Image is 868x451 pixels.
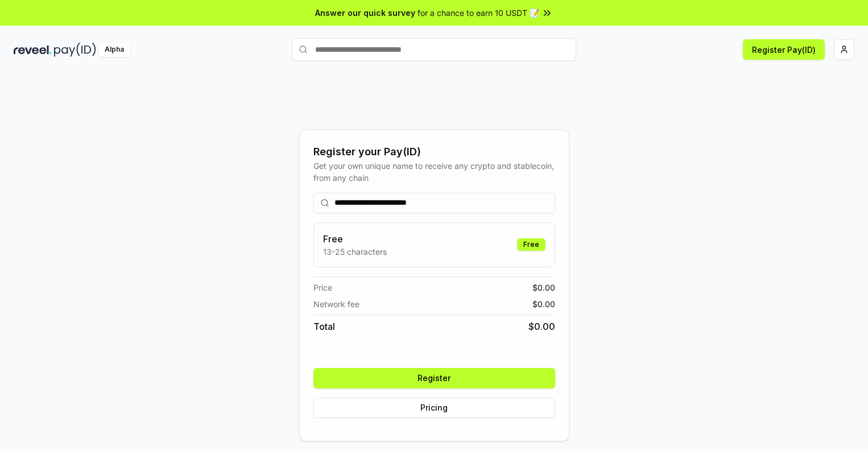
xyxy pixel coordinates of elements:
[313,368,555,388] button: Register
[98,43,130,57] div: Alpha
[313,298,359,310] span: Network fee
[313,144,555,160] div: Register your Pay(ID)
[532,298,555,310] span: $ 0.00
[54,43,96,57] img: pay_id
[532,282,555,293] span: $ 0.00
[517,238,545,251] div: Free
[313,160,555,184] div: Get your own unique name to receive any crypto and stablecoin, from any chain
[313,398,555,418] button: Pricing
[313,282,332,293] span: Price
[418,7,539,19] span: for a chance to earn 10 USDT 📝
[743,39,825,60] button: Register Pay(ID)
[528,320,555,333] span: $ 0.00
[323,232,387,246] h3: Free
[14,43,52,57] img: reveel_dark
[315,7,415,19] span: Answer our quick survey
[313,320,335,333] span: Total
[323,246,387,258] p: 13-25 characters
